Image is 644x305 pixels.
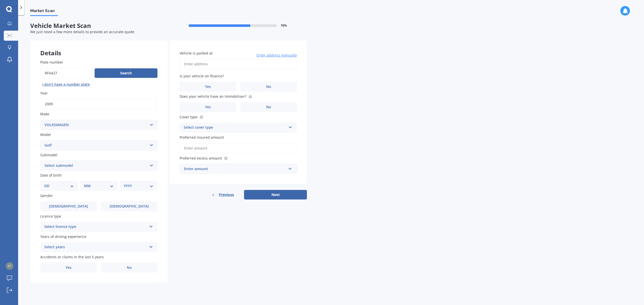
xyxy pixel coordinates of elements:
[40,99,157,109] input: YYYY
[40,80,92,88] button: I don’t have a number plate
[180,143,297,154] input: Enter amount
[244,190,307,199] button: Next
[95,68,157,78] button: Search
[44,244,147,250] div: Select years
[180,156,222,161] span: Preferred excess amount
[6,262,13,270] img: fd16cab815cb38ef6da3cd20d7cab5aa
[40,255,104,259] span: Accidents or claims in the last 5 years
[44,224,147,230] div: Select licence type
[257,53,297,58] span: Enter address manually
[180,74,224,78] span: Is your vehicle on finance?
[40,193,53,198] span: Gender
[40,152,57,157] span: Submodel
[40,60,63,65] span: Plate number
[180,59,297,69] input: Enter address
[40,68,93,78] input: Enter plate number
[184,125,286,131] div: Select cover type
[49,204,88,209] span: [DEMOGRAPHIC_DATA]
[180,135,224,140] span: Preferred insured amount
[30,22,169,29] span: Vehicle Market Scan
[266,85,271,89] span: No
[30,40,168,56] div: Details
[66,266,71,270] span: Yes
[110,204,149,209] span: [DEMOGRAPHIC_DATA]
[40,214,61,219] span: Licence type
[205,85,211,89] span: Yes
[180,94,246,99] span: Does your vehicle have an immobiliser?
[219,191,234,198] span: Previous
[40,112,49,117] span: Make
[40,173,62,178] span: Date of birth
[30,8,58,15] span: Market Scan
[266,105,271,109] span: No
[205,105,211,109] span: Yes
[40,91,48,95] span: Year
[40,234,86,239] span: Years of driving experience
[180,115,197,119] span: Cover type
[184,166,286,172] div: Enter amount
[30,29,134,34] span: We just need a few more details to provide an accurate quote
[40,132,51,137] span: Model
[180,51,213,56] span: Vehicle is parked at
[127,266,132,270] span: No
[281,24,287,27] span: 70 %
